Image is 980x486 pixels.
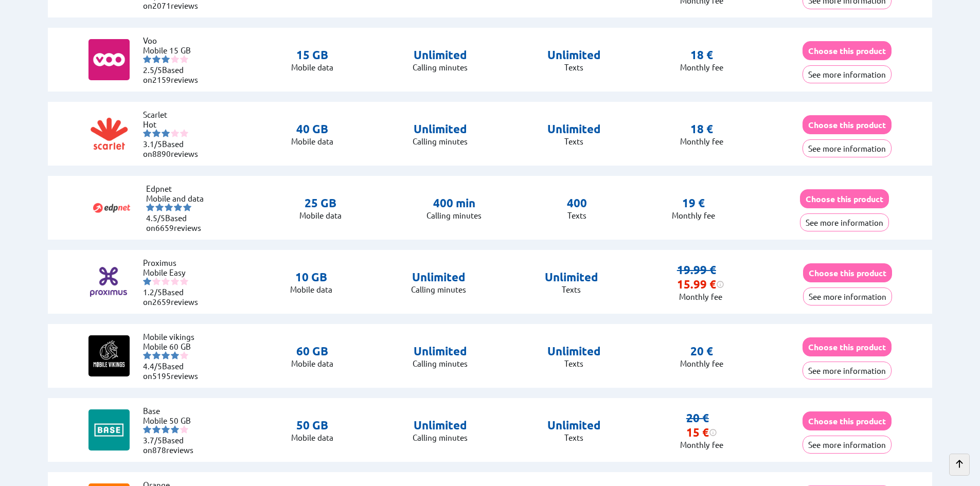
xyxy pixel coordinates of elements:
p: Calling minutes [413,433,468,442]
div: 15 € [686,425,717,440]
p: Mobile data [290,284,332,294]
button: See more information [803,287,892,305]
p: Monthly fee [677,292,724,301]
p: Texts [547,433,601,442]
button: See more information [803,65,892,83]
p: 10 GB [290,270,332,284]
span: 3.1/5 [143,139,162,149]
img: starnr1 [143,55,151,63]
button: Choose this product [803,411,892,430]
s: 19.99 € [677,263,716,277]
span: 5195 [152,371,171,381]
li: Based on reviews [143,435,205,455]
img: starnr2 [152,129,161,137]
p: 19 € [682,196,705,210]
span: 4.4/5 [143,361,162,371]
li: Mobile and data [146,193,208,203]
img: starnr4 [171,277,179,285]
span: 4.5/5 [146,213,165,223]
li: Mobile Easy [143,267,205,277]
a: Choose this product [803,342,892,352]
li: Based on reviews [146,213,208,232]
p: Monthly fee [680,440,723,449]
p: Mobile data [291,136,333,146]
img: Logo of Edpnet [91,187,132,228]
p: Unlimited [547,48,601,62]
button: Choose this product [803,41,892,60]
span: 6659 [155,223,174,232]
span: 878 [152,445,166,455]
li: Based on reviews [143,139,205,158]
p: 15 GB [291,48,333,62]
p: Unlimited [413,48,468,62]
a: Choose this product [803,46,892,56]
img: Logo of Proximus [88,261,129,302]
p: Calling minutes [413,62,468,72]
li: Based on reviews [143,287,205,307]
p: Unlimited [413,418,468,433]
img: starnr2 [152,55,161,63]
div: 15.99 € [677,277,724,292]
p: Texts [545,284,598,294]
a: Choose this product [800,194,889,204]
img: Logo of Scarlet [88,113,130,154]
li: Mobile 50 GB [143,416,205,425]
li: Based on reviews [143,361,205,381]
p: 400 min [426,196,482,210]
p: 25 GB [299,196,342,210]
li: Hot [143,119,205,129]
span: 2.5/5 [143,65,162,75]
img: starnr4 [171,55,179,63]
img: starnr4 [171,351,179,359]
p: Texts [547,136,601,146]
img: starnr3 [162,277,170,285]
a: Choose this product [803,416,892,426]
p: Mobile data [291,62,333,72]
button: Choose this product [803,337,892,356]
a: See more information [803,440,892,449]
span: 3.7/5 [143,435,162,445]
li: Base [143,406,205,416]
s: 20 € [686,411,709,425]
li: Mobile 60 GB [143,341,205,351]
img: starnr1 [143,277,151,285]
img: starnr5 [180,351,188,359]
img: starnr2 [152,277,161,285]
a: See more information [803,292,892,301]
p: Unlimited [547,344,601,358]
li: Mobile vikings [143,332,205,341]
p: 50 GB [291,418,333,433]
p: Unlimited [411,270,466,284]
p: Unlimited [413,344,468,358]
img: Logo of Voo [88,39,130,80]
button: See more information [803,362,892,380]
p: Unlimited [413,122,468,136]
img: starnr5 [180,129,188,137]
img: starnr1 [143,129,151,137]
p: Monthly fee [680,358,723,368]
li: Based on reviews [143,65,205,84]
p: 20 € [690,344,713,358]
p: 18 € [690,122,713,136]
img: starnr4 [171,425,179,434]
p: Calling minutes [411,284,466,294]
a: See more information [800,218,889,227]
p: Calling minutes [426,210,482,220]
img: starnr5 [180,425,188,434]
p: Texts [547,358,601,368]
p: 18 € [690,48,713,62]
span: 2159 [152,75,171,84]
img: starnr2 [152,351,161,359]
img: starnr4 [171,129,179,137]
img: Logo of Mobile vikings [88,335,130,376]
img: starnr2 [152,425,161,434]
img: starnr2 [155,203,164,211]
img: starnr5 [183,203,191,211]
p: Monthly fee [680,136,723,146]
p: Mobile data [291,433,333,442]
p: Mobile data [291,358,333,368]
button: See more information [803,436,892,454]
span: 1.2/5 [143,287,162,297]
p: Calling minutes [413,358,468,368]
p: Unlimited [547,418,601,433]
